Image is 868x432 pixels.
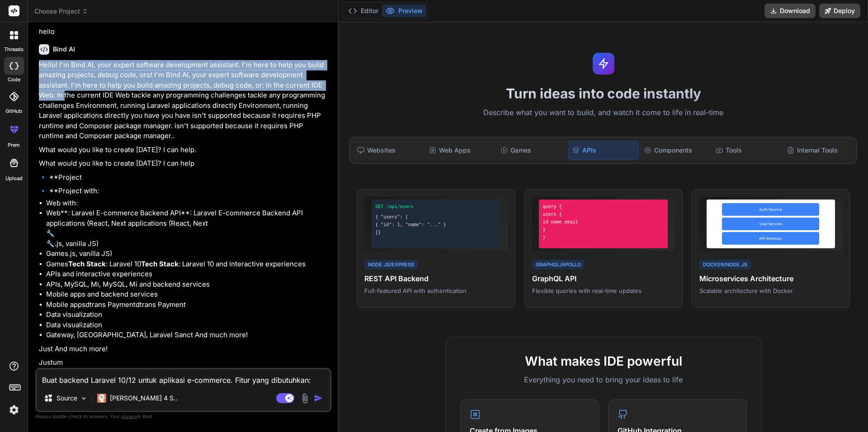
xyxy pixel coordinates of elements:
[532,260,585,270] div: GraphQL/Apollo
[5,175,23,182] label: Upload
[819,4,860,18] button: Deploy
[722,203,819,216] div: Auth Service
[542,226,664,233] div: }
[712,141,782,160] div: Tools
[57,394,77,403] p: Source
[641,141,710,160] div: Components
[39,145,330,155] p: What would you like to create [DATE]? I can help.
[46,259,330,269] li: Games : Laravel 10 : Laravel 10 and interactive experiences
[375,221,497,228] div: { "id": 1, "name": "..." }
[8,141,20,149] label: prem
[532,287,675,295] p: Flexible queries with real-time updates
[46,330,330,340] li: Gateway, [GEOGRAPHIC_DATA], Laravel Sanct And much more!
[722,218,819,230] div: User Service
[497,141,566,160] div: Games
[46,279,330,290] li: APIs, MySQL, Mi, MySQL, Mi and backend services
[46,300,330,310] li: Mobile appsdtrans Paymentdtrans Payment
[364,287,507,295] p: Full-featured API with authentication
[460,374,747,385] p: Everything you need to bring your ideas to life
[46,269,330,279] li: APIs and interactive experiences
[141,260,179,268] strong: Tech Stack
[375,229,497,236] div: ]}
[39,27,330,37] p: hello
[39,344,330,354] p: Just And much more!
[344,5,382,17] button: Editor
[5,107,22,115] label: GitHub
[542,234,664,241] div: }
[39,172,330,183] p: 🔹 **Project
[699,287,842,295] p: Scalable architecture with Docker
[6,402,22,418] img: settings
[97,394,106,403] img: Claude 4 Sonnet
[542,211,664,218] div: users {
[344,85,863,102] h1: Turn ideas into code instantly
[80,395,88,402] img: Pick Models
[354,141,423,160] div: Websites
[300,393,310,404] img: attachment
[46,310,330,320] li: Data visualization
[35,412,331,421] p: Always double-check its answers. Your in Bind
[344,107,863,119] p: Describe what you want to build, and watch it come to life in real-time
[46,208,330,249] li: Web**: Laravel E-commerce Backend API**: Laravel E-commerce Backend API applications (React, Next...
[542,203,664,210] div: query {
[699,260,751,270] div: Docker/Node.js
[764,4,816,18] button: Download
[39,358,330,388] p: Justum 📁 **Structureum 📁 :
[110,394,177,403] p: [PERSON_NAME] 4 S..
[39,60,330,141] p: Hello! I'm Bind AI, your expert software development assistant. I'm here to help you build amazin...
[46,198,330,209] li: Web with:
[39,158,330,169] p: What would you like to create [DATE]? I can help
[699,273,842,284] h4: Microservices Architecture
[568,141,639,160] div: APIs
[121,413,137,419] span: privacy
[314,394,323,403] img: icon
[68,260,106,268] strong: Tech Stack
[375,214,497,220] div: { "users": [
[460,352,747,371] h2: What makes IDE powerful
[382,5,426,17] button: Preview
[532,273,675,284] h4: GraphQL API
[425,141,495,160] div: Web Apps
[783,141,853,160] div: Internal Tools
[375,203,497,210] div: GET /api/users
[39,186,330,196] p: 🔹 **Project with:
[364,260,418,270] div: Node.js/Express
[542,218,664,225] div: id name email
[46,320,330,330] li: Data visualization
[46,249,330,259] li: Games.js, vanilla JS)
[722,232,819,245] div: API Gateway
[53,45,75,54] h6: Bind AI
[4,46,24,53] label: threads
[34,7,88,16] span: Choose Project
[8,76,20,84] label: code
[364,273,507,284] h4: REST API Backend
[46,289,330,300] li: Mobile apps and backend services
